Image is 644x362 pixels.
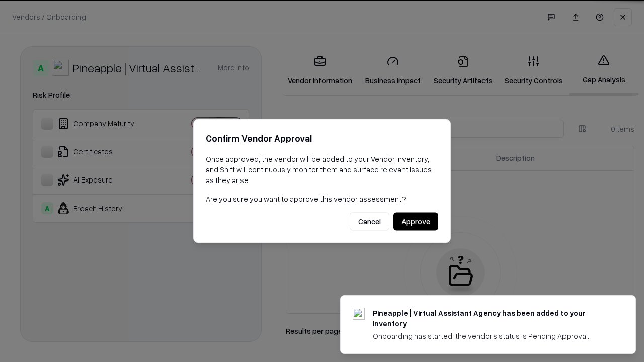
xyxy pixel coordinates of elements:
h2: Confirm Vendor Approval [206,131,438,146]
p: Once approved, the vendor will be added to your Vendor Inventory, and Shift will continuously mon... [206,154,438,186]
img: trypineapple.com [353,308,365,320]
button: Cancel [350,213,389,231]
button: Approve [393,213,438,231]
p: Are you sure you want to approve this vendor assessment? [206,194,438,204]
div: Pineapple | Virtual Assistant Agency has been added to your inventory [373,308,611,329]
div: Onboarding has started, the vendor's status is Pending Approval. [373,331,611,341]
